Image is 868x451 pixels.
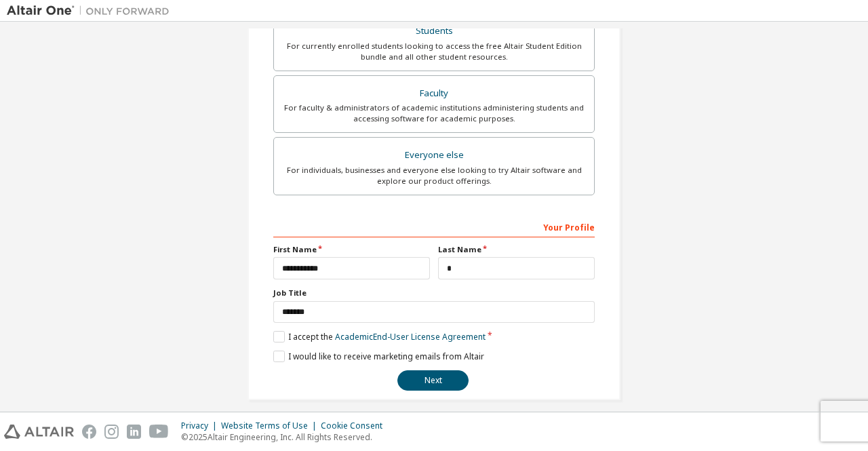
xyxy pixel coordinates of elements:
a: Academic End-User License Agreement [335,331,486,342]
img: youtube.svg [149,425,169,439]
div: For faculty & administrators of academic institutions administering students and accessing softwa... [282,102,586,124]
img: Altair One [7,4,176,18]
label: I accept the [273,331,486,342]
img: linkedin.svg [127,425,141,439]
label: I would like to receive marketing emails from Altair [273,351,484,362]
div: Faculty [282,84,586,103]
p: © 2025 Altair Engineering, Inc. All Rights Reserved. [181,431,391,443]
label: First Name [273,244,430,255]
img: altair_logo.svg [4,425,74,439]
label: Last Name [438,244,595,255]
label: Job Title [273,288,595,298]
img: instagram.svg [104,425,119,439]
button: Next [397,370,469,391]
div: For individuals, businesses and everyone else looking to try Altair software and explore our prod... [282,165,586,187]
div: Everyone else [282,146,586,165]
div: Privacy [181,420,221,431]
img: facebook.svg [82,425,96,439]
div: For currently enrolled students looking to access the free Altair Student Edition bundle and all ... [282,41,586,62]
div: Website Terms of Use [221,420,321,431]
div: Cookie Consent [321,420,391,431]
div: Your Profile [273,216,595,237]
div: Students [282,22,586,41]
